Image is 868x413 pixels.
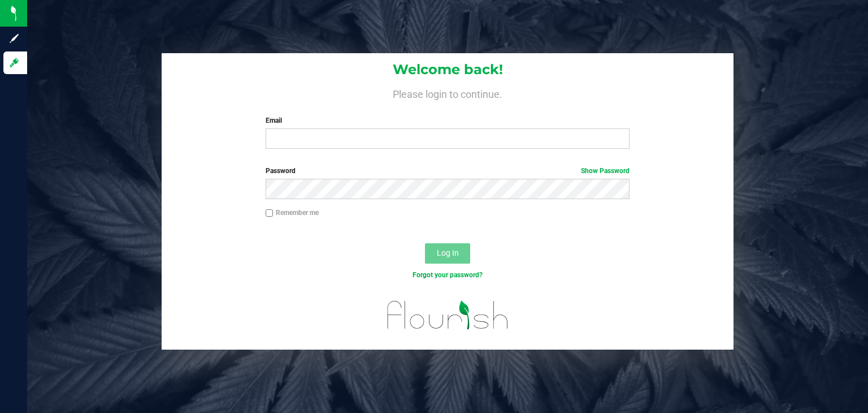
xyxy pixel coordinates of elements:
inline-svg: Log in [8,57,20,68]
a: Forgot your password? [413,271,483,279]
h1: Welcome back! [162,62,734,77]
h4: Please login to continue. [162,86,734,100]
inline-svg: Sign up [8,33,20,44]
a: Show Password [581,167,630,175]
img: flourish_logo.svg [376,292,519,338]
input: Remember me [266,209,274,217]
label: Remember me [266,208,319,218]
label: Email [266,115,630,126]
span: Log In [437,248,459,257]
button: Log In [425,243,470,264]
span: Password [266,167,296,175]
